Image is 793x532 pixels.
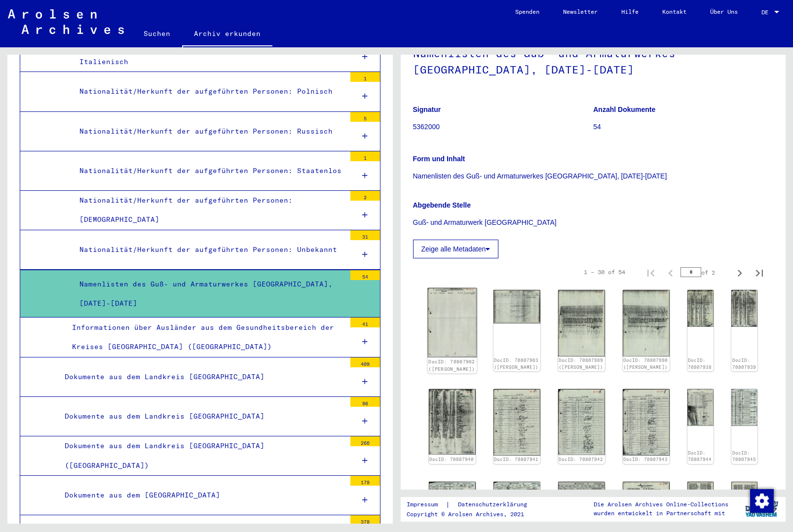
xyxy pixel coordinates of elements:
[429,389,476,455] img: 001.jpg
[413,217,774,228] p: Guß- und Armaturwerk [GEOGRAPHIC_DATA]
[413,106,441,113] b: Signatur
[350,112,380,122] div: 5
[687,482,714,519] img: 001.jpg
[427,288,477,357] img: 001.jpg
[688,357,712,370] a: DocID: 70807938
[413,155,465,163] b: Form und Inhalt
[57,486,345,505] div: Dokumente aus dem [GEOGRAPHIC_DATA]
[494,457,538,462] a: DocID: 70807941
[731,482,757,519] img: 001.jpg
[429,457,474,462] a: DocID: 70807940
[72,82,345,101] div: Nationalität/Herkunft der aufgeführten Personen: Polnisch
[623,457,668,462] a: DocID: 70807943
[57,407,345,426] div: Dokumente aus dem Landkreis [GEOGRAPHIC_DATA]
[593,106,655,113] b: Anzahl Dokumente
[594,509,728,518] p: wurden entwickelt in Partnerschaft mit
[593,122,773,132] p: 54
[72,161,345,180] div: Nationalität/Herkunft der aufgeführten Personen: Staatenlos
[72,275,345,313] div: Namenlisten des Guß- und Armaturwerkes [GEOGRAPHIC_DATA], [DATE]-[DATE]
[623,357,668,370] a: DocID: 70807990 ([PERSON_NAME])
[350,72,380,82] div: 1
[743,497,780,521] img: yv_logo.png
[687,290,714,327] img: 001.jpg
[407,499,539,510] div: |
[72,240,345,259] div: Nationalität/Herkunft der aufgeführten Personen: Unbekannt
[350,515,380,525] div: 378
[182,22,272,47] a: Archiv erkunden
[407,510,539,519] p: Copyright © Arolsen Archives, 2021
[584,268,625,277] div: 1 – 30 of 54
[350,476,380,486] div: 178
[680,268,730,277] div: of 2
[350,230,380,240] div: 31
[413,122,593,132] p: 5362000
[428,359,475,372] a: DocID: 70807962 ([PERSON_NAME])
[65,318,345,356] div: Informationen über Ausländer aus dem Gesundheitsbereich der Kreises [GEOGRAPHIC_DATA] ([GEOGRAPHI...
[72,122,345,141] div: Nationalität/Herkunft der aufgeführten Personen: Russisch
[730,262,750,282] button: Next page
[350,151,380,161] div: 1
[413,201,471,209] b: Abgebende Stelle
[493,290,540,323] img: 001.jpg
[594,500,728,509] p: Die Arolsen Archives Online-Collections
[687,389,714,426] img: 001.jpg
[688,450,712,462] a: DocID: 70807944
[350,191,380,201] div: 2
[407,499,446,510] a: Impressum
[731,290,757,327] img: 001.jpg
[350,436,380,446] div: 266
[750,262,769,282] button: Last page
[750,489,773,512] div: Zustimmung ändern
[761,9,772,16] span: DE
[8,9,124,34] img: Arolsen_neg.svg
[413,31,774,90] h1: Namenlisten des Guß- und Armaturwerkes [GEOGRAPHIC_DATA], [DATE]-[DATE]
[558,290,605,356] img: 001.jpg
[661,262,680,282] button: Previous page
[413,171,774,181] p: Namenlisten des Guß- und Armaturwerkes [GEOGRAPHIC_DATA], [DATE]-[DATE]
[558,482,605,517] img: 001.jpg
[350,270,380,280] div: 54
[450,499,539,510] a: Datenschutzerklärung
[350,318,380,327] div: 41
[57,436,345,475] div: Dokumente aus dem Landkreis [GEOGRAPHIC_DATA] ([GEOGRAPHIC_DATA])
[494,357,538,370] a: DocID: 70807963 ([PERSON_NAME])
[350,357,380,367] div: 409
[732,357,756,370] a: DocID: 70807939
[57,367,345,387] div: Dokumente aus dem Landkreis [GEOGRAPHIC_DATA]
[132,22,182,45] a: Suchen
[493,389,540,456] img: 001.jpg
[732,450,756,462] a: DocID: 70807945
[558,389,605,455] img: 001.jpg
[623,290,670,356] img: 001.jpg
[413,240,499,258] button: Zeige alle Metadaten
[350,397,380,407] div: 96
[750,489,774,513] img: Zustimmung ändern
[72,191,345,229] div: Nationalität/Herkunft der aufgeführten Personen: [DEMOGRAPHIC_DATA]
[559,357,603,370] a: DocID: 70807989 ([PERSON_NAME])
[623,389,670,456] img: 001.jpg
[641,262,661,282] button: First page
[559,457,603,462] a: DocID: 70807942
[731,389,757,426] img: 001.jpg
